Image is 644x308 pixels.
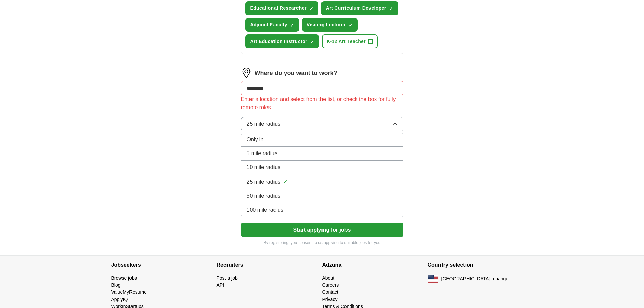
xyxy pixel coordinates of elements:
[247,120,281,128] span: 25 mile radius
[283,177,288,186] span: ✓
[428,275,438,283] img: US flag
[247,136,264,144] span: Only in
[245,1,318,15] button: Educational Researcher✓
[309,6,313,11] span: ✓
[241,68,252,78] img: location.png
[247,206,284,214] span: 100 mile radius
[250,5,307,12] span: Educational Researcher
[322,282,339,288] a: Careers
[217,282,224,288] a: API
[326,5,386,12] span: Art Curriculum Developer
[428,256,533,275] h4: Country selection
[321,1,398,15] button: Art Curriculum Developer✓
[441,275,491,282] span: [GEOGRAPHIC_DATA]
[349,23,353,28] span: ✓
[241,223,403,237] button: Start applying for jobs
[241,95,403,112] div: Enter a location and select from the list, or check the box for fully remote roles
[250,21,287,28] span: Adjunct Faculty
[255,69,337,78] label: Where do you want to work?
[302,18,358,32] button: Visiting Lecturer✓
[111,275,137,281] a: Browse jobs
[327,38,366,45] span: K-12 Art Teacher
[322,289,338,295] a: Contact
[247,149,278,158] span: 5 mile radius
[322,34,378,48] button: K-12 Art Teacher
[322,297,338,302] a: Privacy
[389,6,393,11] span: ✓
[111,282,121,288] a: Blog
[250,38,307,45] span: Art Education Instructor
[247,163,281,171] span: 10 mile radius
[322,275,335,281] a: About
[307,21,346,28] span: Visiting Lecturer
[310,39,314,45] span: ✓
[241,240,403,246] p: By registering, you consent to us applying to suitable jobs for you
[245,34,319,48] button: Art Education Instructor✓
[290,23,294,28] span: ✓
[493,275,508,282] button: change
[247,178,281,186] span: 25 mile radius
[241,117,403,131] button: 25 mile radius
[247,192,281,200] span: 50 mile radius
[111,289,147,295] a: ValueMyResume
[217,275,238,281] a: Post a job
[245,18,299,32] button: Adjunct Faculty✓
[111,297,128,302] a: ApplyIQ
